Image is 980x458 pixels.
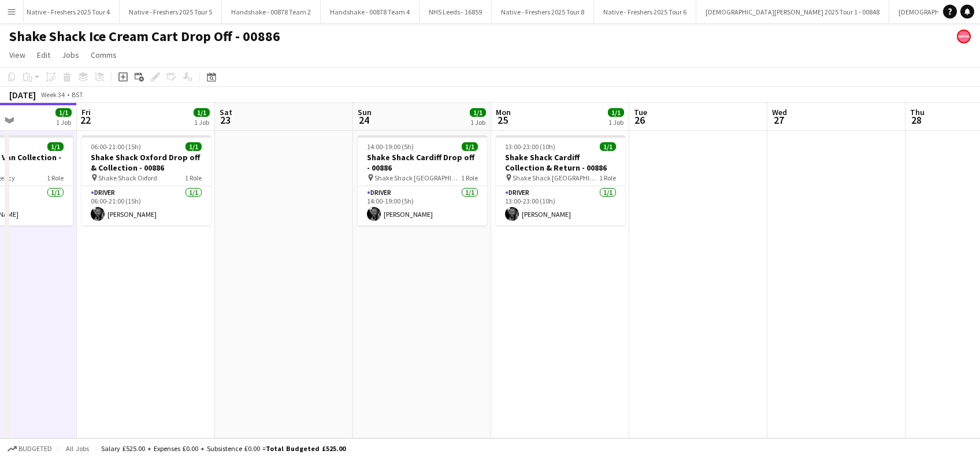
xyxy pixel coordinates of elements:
[18,445,52,453] span: Budgeted
[81,135,211,226] app-job-card: 06:00-21:00 (15h)1/1Shake Shack Oxford Drop off & Collection - 00886 Shake Shack Oxford1 RoleDriv...
[496,135,625,226] app-job-card: 13:00-23:00 (10h)1/1Shake Shack Cardiff Collection & Return - 00886 Shake Shack [GEOGRAPHIC_DATA]...
[37,50,50,60] span: Edit
[608,108,624,117] span: 1/1
[600,142,616,151] span: 1/1
[496,107,511,117] span: Mon
[185,173,202,182] span: 1 Role
[358,135,487,226] app-job-card: 14:00-19:00 (5h)1/1Shake Shack Cardiff Drop off - 00886 Shake Shack [GEOGRAPHIC_DATA]1 RoleDriver...
[98,173,157,182] span: Shake Shack Oxford
[86,47,121,62] a: Comms
[194,118,209,127] div: 1 Job
[420,1,492,23] button: NHS Leeds - 16859
[594,1,696,23] button: Native - Freshers 2025 Tour 6
[9,50,25,60] span: View
[5,47,30,62] a: View
[367,142,414,151] span: 14:00-19:00 (5h)
[634,107,647,117] span: Tue
[47,173,64,182] span: 1 Role
[91,142,141,151] span: 06:00-21:00 (15h)
[496,186,625,226] app-card-role: Driver1/113:00-23:00 (10h)[PERSON_NAME]
[908,113,925,127] span: 28
[494,113,511,127] span: 25
[608,118,623,127] div: 1 Job
[356,113,372,127] span: 24
[505,142,555,151] span: 13:00-23:00 (10h)
[57,47,84,62] a: Jobs
[9,89,36,101] div: [DATE]
[222,1,321,23] button: Handshake - 00878 Team 2
[599,173,616,182] span: 1 Role
[81,186,211,226] app-card-role: Driver1/106:00-21:00 (15h)[PERSON_NAME]
[470,118,485,127] div: 1 Job
[772,107,787,117] span: Wed
[55,108,72,117] span: 1/1
[218,113,232,127] span: 23
[358,186,487,226] app-card-role: Driver1/114:00-19:00 (5h)[PERSON_NAME]
[91,50,117,60] span: Comms
[185,142,202,151] span: 1/1
[17,1,120,23] button: Native - Freshers 2025 Tour 4
[64,444,91,453] span: All jobs
[462,142,478,151] span: 1/1
[492,1,594,23] button: Native - Freshers 2025 Tour 8
[72,90,83,99] div: BST
[696,1,889,23] button: [DEMOGRAPHIC_DATA][PERSON_NAME] 2025 Tour 1 - 00848
[56,118,71,127] div: 1 Job
[770,113,787,127] span: 27
[220,107,232,117] span: Sat
[496,152,625,173] h3: Shake Shack Cardiff Collection & Return - 00886
[38,90,67,99] span: Week 34
[6,442,54,455] button: Budgeted
[910,107,925,117] span: Thu
[632,113,647,127] span: 26
[321,1,420,23] button: Handshake - 00878 Team 4
[80,113,91,127] span: 22
[120,1,222,23] button: Native - Freshers 2025 Tour 5
[358,152,487,173] h3: Shake Shack Cardiff Drop off - 00886
[470,108,486,117] span: 1/1
[9,28,280,45] h1: Shake Shack Ice Cream Cart Drop Off - 00886
[101,444,346,453] div: Salary £525.00 + Expenses £0.00 + Subsistence £0.00 =
[358,107,372,117] span: Sun
[194,108,210,117] span: 1/1
[266,444,346,453] span: Total Budgeted £525.00
[513,173,599,182] span: Shake Shack [GEOGRAPHIC_DATA]
[62,50,79,60] span: Jobs
[47,142,64,151] span: 1/1
[81,152,211,173] h3: Shake Shack Oxford Drop off & Collection - 00886
[81,107,91,117] span: Fri
[461,173,478,182] span: 1 Role
[374,173,461,182] span: Shake Shack [GEOGRAPHIC_DATA]
[32,47,55,62] a: Edit
[957,29,971,43] app-user-avatar: native Staffing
